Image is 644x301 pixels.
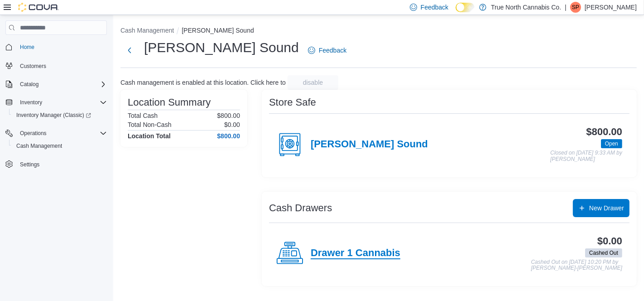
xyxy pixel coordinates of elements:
span: Inventory Manager (Classic) [13,110,107,121]
p: Closed on [DATE] 9:33 AM by [PERSON_NAME] [550,150,622,162]
h3: Store Safe [269,97,316,108]
button: Operations [2,127,111,140]
span: Catalog [16,79,107,90]
nav: An example of EuiBreadcrumbs [120,26,637,37]
nav: Complex example [5,37,107,194]
h3: $0.00 [597,236,622,247]
span: Home [16,41,107,53]
span: New Drawer [589,204,624,213]
button: [PERSON_NAME] Sound [182,27,254,34]
span: Operations [20,130,47,137]
button: Operations [16,128,50,139]
span: Customers [16,60,107,71]
h6: Total Non-Cash [128,121,172,128]
a: Home [16,42,38,53]
span: Operations [16,128,107,139]
p: | [565,2,567,13]
input: Dark Mode [456,3,475,12]
span: Home [20,44,34,51]
button: New Drawer [573,199,630,217]
h4: Drawer 1 Cannabis [311,248,400,259]
h4: Location Total [128,132,171,140]
button: Inventory [16,97,46,108]
button: disable [288,75,338,90]
button: Inventory [2,96,111,109]
span: Customers [20,63,46,70]
p: $0.00 [224,121,240,128]
button: Catalog [2,78,111,91]
span: Open [605,140,618,148]
p: [PERSON_NAME] [585,2,637,13]
p: $800.00 [217,112,240,119]
button: Catalog [16,79,42,90]
a: Inventory Manager (Classic) [9,109,111,121]
span: SP [572,2,579,13]
button: Home [2,40,111,53]
a: Feedback [304,41,350,59]
span: Inventory [16,97,107,108]
span: Open [601,139,622,148]
p: Cash management is enabled at this location. Click here to [120,79,286,86]
p: Cashed Out on [DATE] 10:20 PM by [PERSON_NAME]-[PERSON_NAME] [531,259,622,272]
span: Feedback [421,3,448,12]
span: Inventory [20,99,42,106]
h3: Location Summary [128,97,211,108]
h1: [PERSON_NAME] Sound [144,39,299,57]
span: Settings [20,161,39,168]
span: Catalog [20,81,38,88]
button: Customers [2,59,111,72]
span: Cashed Out [585,248,622,257]
span: disable [303,78,323,87]
button: Cash Management [120,27,174,34]
button: Cash Management [9,140,111,152]
span: Cashed Out [589,249,618,257]
h4: [PERSON_NAME] Sound [311,139,428,150]
button: Settings [2,158,111,171]
h6: Total Cash [128,112,158,119]
span: Inventory Manager (Classic) [16,112,91,119]
span: Feedback [319,46,346,55]
div: Sandi Pew [570,2,581,13]
a: Cash Management [13,141,66,151]
span: Cash Management [16,142,62,150]
h3: Cash Drawers [269,203,332,214]
a: Customers [16,61,50,72]
a: Settings [16,159,43,170]
span: Cash Management [13,141,107,151]
p: True North Cannabis Co. [491,2,561,13]
a: Inventory Manager (Classic) [13,110,95,121]
h4: $800.00 [217,132,240,140]
button: Next [120,41,139,59]
img: Cova [18,3,59,12]
h3: $800.00 [586,126,622,137]
span: Settings [16,159,107,170]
